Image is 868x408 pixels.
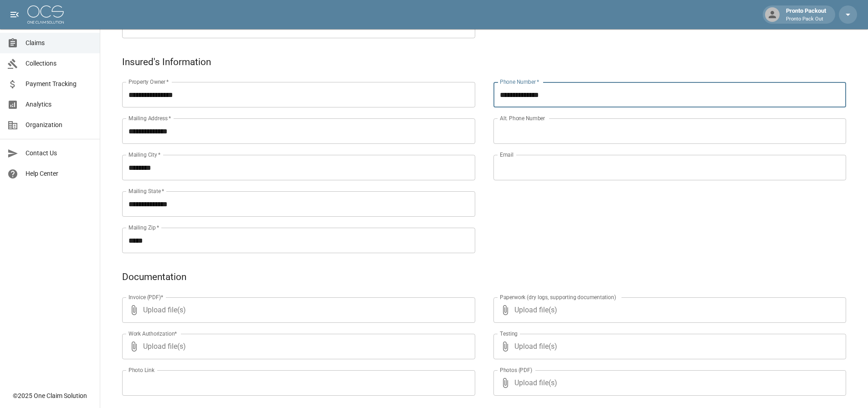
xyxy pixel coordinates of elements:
[128,151,161,158] label: Mailing City
[26,100,92,109] span: Analytics
[13,391,87,400] div: © 2025 One Claim Solution
[26,59,92,68] span: Collections
[500,293,616,301] label: Paperwork (dry logs, supporting documentation)
[782,6,830,23] div: Pronto Packout
[26,148,92,158] span: Contact Us
[5,5,24,24] button: open drawer
[128,293,164,301] label: Invoice (PDF)*
[500,78,539,86] label: Phone Number
[26,79,92,89] span: Payment Tracking
[786,15,826,23] p: Pronto Pack Out
[128,78,169,86] label: Property Owner
[128,366,154,374] label: Photo Link
[500,151,514,158] label: Email
[27,5,64,24] img: ocs-logo-white-transparent.png
[514,334,822,359] span: Upload file(s)
[128,114,171,122] label: Mailing Address
[128,187,164,195] label: Mailing State
[500,114,545,122] label: Alt. Phone Number
[500,366,532,374] label: Photos (PDF)
[128,330,177,337] label: Work Authorization*
[26,120,92,130] span: Organization
[514,297,822,323] span: Upload file(s)
[514,370,822,396] span: Upload file(s)
[500,330,518,337] label: Testing
[26,169,92,178] span: Help Center
[143,334,451,359] span: Upload file(s)
[143,297,451,323] span: Upload file(s)
[128,224,159,231] label: Mailing Zip
[26,38,92,48] span: Claims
